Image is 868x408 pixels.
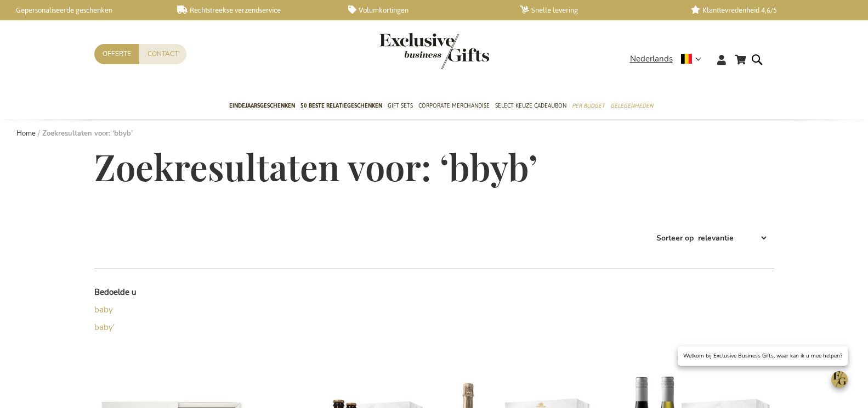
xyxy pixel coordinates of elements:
span: 50 beste relatiegeschenken [300,100,382,111]
dt: Bedoelde u [94,287,264,298]
a: Volumkortingen [348,5,502,15]
a: Snelle levering [520,5,674,15]
div: Nederlands [630,53,708,65]
a: store logo [379,33,434,69]
span: Per Budget [572,100,605,111]
a: Home [16,128,36,138]
strong: Zoekresultaten voor: ‘bbyb’ [42,128,133,138]
span: Nederlands [630,53,673,65]
a: Klanttevredenheid 4,6/5 [691,5,845,15]
span: Select Keuze Cadeaubon [495,100,566,111]
span: Eindejaarsgeschenken [229,100,295,111]
span: Gift Sets [388,100,413,111]
a: baby' [94,322,115,333]
a: Gepersonaliseerde geschenken [5,5,160,15]
a: Offerte [94,44,139,64]
span: Gelegenheden [610,100,653,111]
label: Sorteer op [656,233,694,243]
a: Contact [139,44,186,64]
span: Zoekresultaten voor: ‘bbyb’ [94,143,537,190]
a: baby [94,304,113,315]
a: Rechtstreekse verzendservice [177,5,331,15]
span: Corporate Merchandise [418,100,490,111]
img: Exclusive Business gifts logo [379,33,489,69]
